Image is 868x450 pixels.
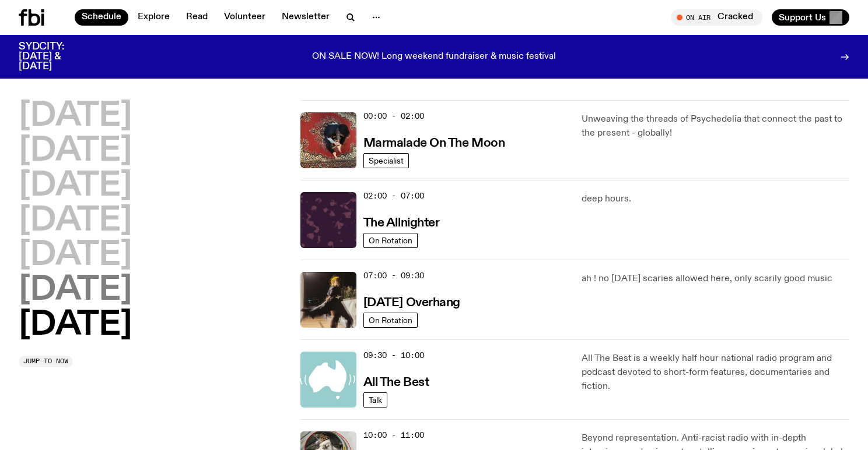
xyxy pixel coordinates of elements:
span: 07:00 - 09:30 [363,270,424,281]
p: Unweaving the threads of Psychedelia that connect the past to the present - globally! [582,112,849,140]
a: On Rotation [363,233,418,248]
a: The Allnighter [363,215,440,229]
p: All The Best is a weekly half hour national radio program and podcast devoted to short-form featu... [582,352,849,394]
a: Talk [363,392,387,408]
span: Talk [369,396,382,405]
span: On Rotation [369,236,412,245]
h3: Marmalade On The Moon [363,137,505,150]
span: 10:00 - 11:00 [363,430,424,441]
p: ah ! no [DATE] scaries allowed here, only scarily good music [582,272,849,286]
button: On AirCracked [671,9,762,26]
p: deep hours. [582,192,849,206]
button: [DATE] [19,239,132,272]
h3: All The Best [363,377,429,389]
a: Explore [131,9,177,26]
p: ON SALE NOW! Long weekend fundraiser & music festival [312,52,556,62]
button: Support Us [772,9,849,26]
a: [DATE] Overhang [363,295,460,309]
span: 09:30 - 10:00 [363,350,424,361]
button: [DATE] [19,170,132,203]
span: Support Us [779,12,826,23]
a: Read [179,9,215,26]
button: Jump to now [19,356,73,367]
h3: [DATE] Overhang [363,297,460,309]
span: Specialist [369,157,404,165]
span: On Rotation [369,316,412,325]
a: Schedule [75,9,128,26]
h3: The Allnighter [363,217,440,229]
button: [DATE] [19,135,132,168]
a: On Rotation [363,313,418,328]
a: Volunteer [217,9,272,26]
a: Newsletter [275,9,337,26]
button: [DATE] [19,274,132,307]
button: [DATE] [19,205,132,238]
a: Marmalade On The Moon [363,135,505,150]
h3: SYDCITY: [DATE] & [DATE] [19,42,93,72]
button: [DATE] [19,100,132,133]
span: Jump to now [23,358,68,364]
span: 00:00 - 02:00 [363,111,424,122]
a: All The Best [363,374,429,389]
img: Tommy - Persian Rug [300,112,356,168]
a: Specialist [363,153,409,168]
span: 02:00 - 07:00 [363,190,424,201]
button: [DATE] [19,309,132,342]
